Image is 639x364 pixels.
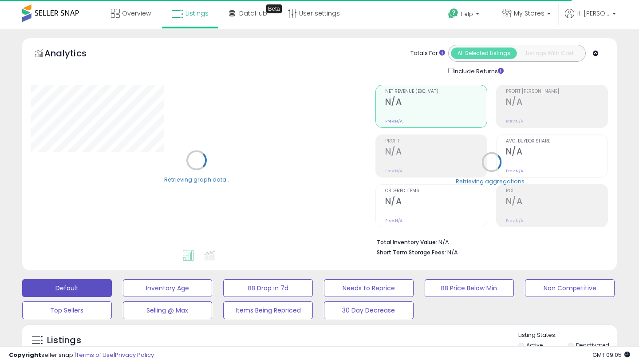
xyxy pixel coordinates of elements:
h5: Analytics [44,47,104,62]
span: Listings [185,9,209,18]
a: Help [441,1,488,29]
span: DataHub [239,9,267,18]
span: Help [461,10,473,18]
button: Needs to Reprice [324,279,414,297]
button: All Selected Listings [451,47,517,59]
i: Get Help [448,8,459,19]
button: 30 Day Decrease [324,301,414,319]
span: Hi [PERSON_NAME] [576,9,610,18]
button: Non Competitive [525,279,615,297]
div: seller snap | | [9,351,154,360]
div: Include Returns [442,66,515,76]
button: Listings With Cost [517,47,583,59]
div: Tooltip anchor [266,4,282,13]
button: Selling @ Max [123,301,213,319]
button: Default [22,279,112,297]
div: Totals For [410,49,445,58]
button: BB Price Below Min [425,279,514,297]
span: My Stores [514,9,544,18]
a: Hi [PERSON_NAME] [565,9,616,29]
span: Overview [122,9,151,18]
div: Retrieving graph data.. [164,175,229,183]
button: BB Drop in 7d [223,279,313,297]
button: Top Sellers [22,301,112,319]
button: Inventory Age [123,279,213,297]
strong: Copyright [9,351,41,359]
div: Retrieving aggregations.. [456,177,527,185]
button: Items Being Repriced [223,301,313,319]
